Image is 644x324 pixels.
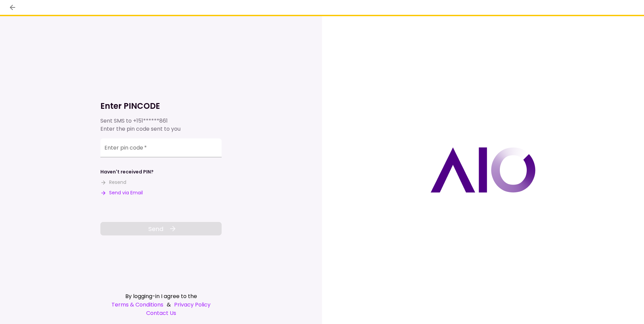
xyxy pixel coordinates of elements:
a: Contact Us [100,309,222,317]
h1: Enter PINCODE [100,101,222,111]
div: Sent SMS to Enter the pin code sent to you [100,117,222,133]
div: & [100,300,222,309]
span: Send [148,224,163,233]
div: By logging-in I agree to the [100,292,222,300]
a: Privacy Policy [174,300,211,309]
button: Send via Email [100,189,143,196]
button: back [7,2,18,13]
button: Resend [100,179,126,186]
div: Haven't received PIN? [100,168,154,175]
img: AIO logo [430,147,536,193]
button: Send [100,222,222,235]
a: Terms & Conditions [111,300,163,309]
